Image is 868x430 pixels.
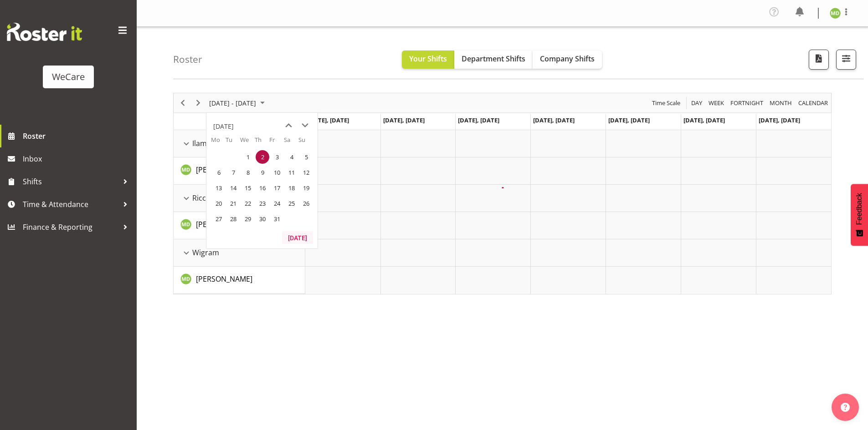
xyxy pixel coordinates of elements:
button: Your Shifts [402,51,454,69]
span: Company Shifts [540,54,595,64]
span: Your Shifts [409,54,447,64]
span: Shifts [23,175,118,188]
button: Department Shifts [454,51,533,69]
button: Feedback - Show survey [851,184,868,246]
button: Download a PDF of the roster according to the set date range. [809,50,829,70]
span: Roster [23,129,132,143]
span: Time & Attendance [23,197,118,211]
span: Inbox [23,152,132,166]
span: Finance & Reporting [23,220,118,234]
img: help-xxl-2.png [841,403,850,412]
h4: Roster [173,54,202,65]
div: WeCare [52,70,85,84]
span: Department Shifts [462,54,525,64]
button: Company Shifts [533,51,602,69]
img: marie-claire-dickson-bakker11590.jpg [830,8,841,19]
button: Filter Shifts [836,50,856,70]
img: Rosterit website logo [7,23,82,41]
span: Feedback [855,193,863,225]
div: Timeline Week of October 2, 2025 [173,93,832,294]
